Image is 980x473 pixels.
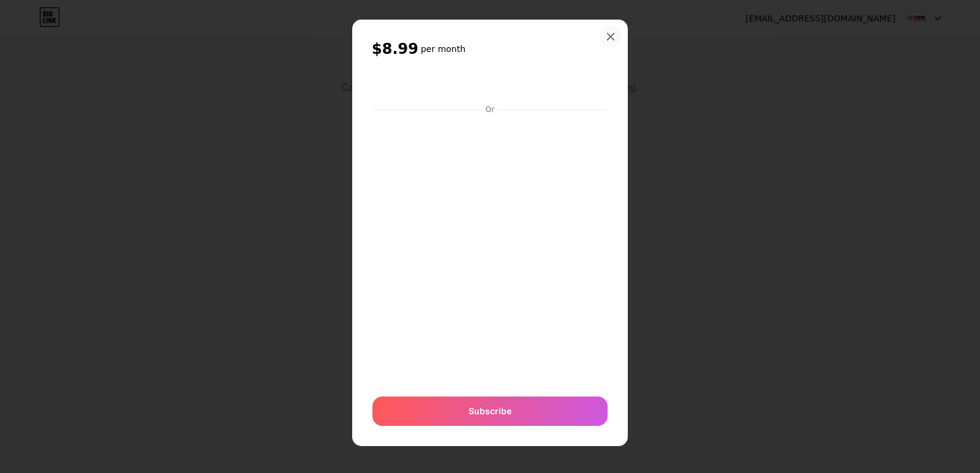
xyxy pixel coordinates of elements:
[372,39,418,59] span: $8.99
[483,105,497,114] div: Or
[469,404,511,417] span: Subscribe
[421,43,466,55] h6: per month
[370,116,610,384] iframe: Secure payment input frame
[372,72,608,101] iframe: Secure payment button frame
